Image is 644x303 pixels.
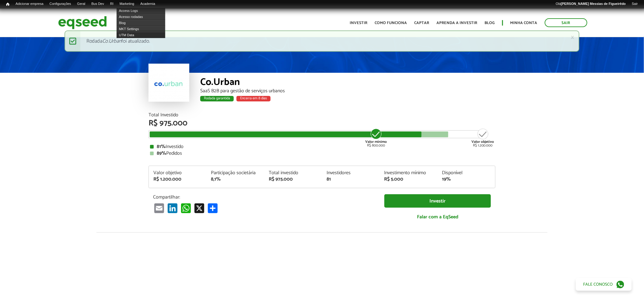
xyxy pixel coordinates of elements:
strong: 89% [157,149,166,157]
div: Investimento mínimo [384,171,433,175]
a: Academia [137,2,158,6]
a: Marketing [117,2,137,6]
a: WhatsApp [180,203,192,213]
a: Blog [485,21,495,25]
div: 19% [442,177,491,182]
a: Configurações [47,2,74,6]
a: LinkedIn [166,203,179,213]
strong: 81% [157,143,166,151]
a: Investir [350,21,368,25]
a: Investir [384,194,491,208]
a: Aprenda a investir [437,21,478,25]
strong: Valor mínimo [365,139,387,145]
div: Total investido [269,171,317,175]
a: RI [107,2,117,6]
div: R$ 800.000 [365,128,387,147]
div: SaaS B2B para gestão de serviços urbanos [200,89,495,93]
a: Email [153,203,165,213]
div: Rodada foi atualizado. [65,30,580,52]
a: Geral [74,2,88,6]
div: R$ 975.000 [149,119,495,127]
span: Início [6,2,9,6]
a: Captar [415,21,429,25]
div: R$ 1.200.000 [471,128,494,147]
a: Sair [629,2,641,6]
strong: [PERSON_NAME] Messias de Figueirêdo [561,2,626,5]
div: Valor objetivo [153,171,202,175]
div: Rodada garantida [200,96,234,101]
strong: Valor objetivo [471,139,494,145]
a: Access Logs [117,8,165,14]
div: R$ 5.000 [384,177,433,182]
em: Co.Urban [103,37,122,45]
div: R$ 975.000 [269,177,317,182]
div: 81 [327,177,375,182]
div: Total Investido [149,113,495,118]
a: X [193,203,205,213]
a: Sair [545,18,587,27]
div: R$ 1.200.000 [153,177,202,182]
a: Compartilhar [207,203,219,213]
div: Co.Urban [200,77,495,89]
a: Como funciona [375,21,407,25]
a: × [571,34,574,41]
div: Encerra em 8 dias [236,96,271,101]
a: Minha conta [510,21,537,25]
a: Falar com a EqSeed [384,211,491,223]
div: 8,1% [211,177,260,182]
a: Bus Dev [88,2,107,6]
p: Compartilhar: [153,194,375,200]
a: Fale conosco [576,278,632,291]
div: Participação societária [211,171,260,175]
a: Início [3,2,12,7]
div: Disponível [442,171,491,175]
a: Adicionar empresa [12,2,47,6]
img: EqSeed [58,15,107,31]
div: Investidores [327,171,375,175]
div: Pedidos [150,151,494,156]
div: Investido [150,144,494,149]
a: Olá[PERSON_NAME] Messias de Figueirêdo [553,2,629,6]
